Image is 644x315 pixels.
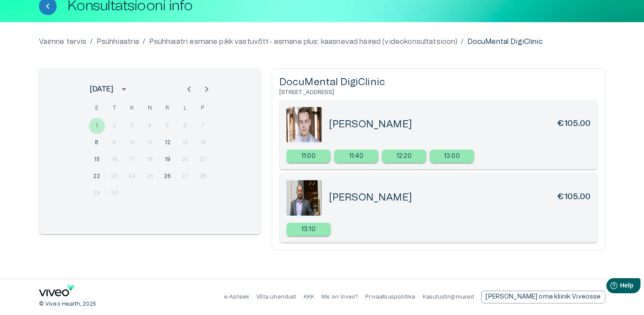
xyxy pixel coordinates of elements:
[142,99,158,117] span: neljapäev
[329,118,412,131] h5: [PERSON_NAME]
[286,150,331,163] div: 11:00
[279,76,598,89] h5: DocuMental DigiClinic
[481,291,605,303] div: [PERSON_NAME] oma kliinik Viveosse
[286,150,331,163] a: Select new timeslot for rescheduling
[96,36,139,47] a: Psühhiaatria
[304,294,315,299] a: KKK
[39,36,87,47] a: Vaimne tervis
[286,180,322,216] img: 80.png
[382,150,426,163] a: Select new timeslot for rescheduling
[301,225,316,234] p: 13:10
[382,150,426,163] div: 12:20
[329,191,412,204] h5: [PERSON_NAME]
[39,300,96,308] p: © Viveo Health, 2025
[334,150,378,163] div: 11:40
[198,80,216,98] button: Next month
[486,292,601,302] p: [PERSON_NAME] oma kliinik Viveosse
[224,294,249,299] a: e-Apteek
[334,150,378,163] a: Select new timeslot for rescheduling
[557,118,590,131] h6: €105.00
[89,135,105,151] button: 8
[301,152,316,161] p: 11:00
[160,152,176,168] button: 19
[180,80,198,98] button: Previous month
[286,223,331,236] div: 13:10
[365,294,415,299] a: Privaatsuspoliitika
[160,135,176,151] button: 12
[160,169,176,185] button: 26
[149,36,458,47] a: Psühhiaatri esmane pikk vastuvõtt- esmane plus: kaasnevad häired (videokonsultatsioon)
[286,223,331,236] a: Select new timeslot for rescheduling
[279,89,598,96] h6: [STREET_ADDRESS]
[160,99,176,117] span: reede
[89,169,105,185] button: 22
[349,152,363,161] p: 11:40
[481,291,605,303] a: Send email to partnership request to viveo
[89,152,105,168] button: 15
[90,84,114,94] div: [DATE]
[143,36,145,47] p: /
[467,36,543,47] p: DocuMental DigiClinic
[107,99,123,117] span: teisipäev
[397,152,412,161] p: 12:20
[444,152,460,161] p: 13:00
[461,36,463,47] p: /
[575,275,644,299] iframe: Help widget launcher
[286,107,322,142] img: 80.png
[321,293,358,301] p: Mis on Viveo?
[177,99,193,117] span: laupäev
[430,150,474,163] a: Select new timeslot for rescheduling
[116,82,131,97] button: calendar view is open, switch to year view
[423,294,474,299] a: Kasutustingimused
[557,191,590,204] h6: €105.00
[124,99,140,117] span: kolmapäev
[90,36,93,47] p: /
[430,150,474,163] div: 13:00
[256,293,296,301] p: Võta ühendust
[89,99,105,117] span: esmaspäev
[195,99,211,117] span: pühapäev
[39,285,74,299] a: Navigate to home page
